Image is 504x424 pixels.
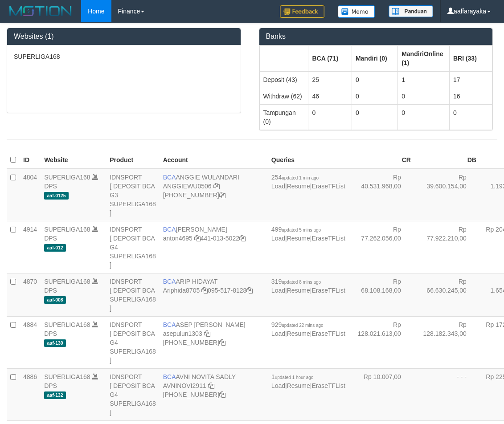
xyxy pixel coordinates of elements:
td: IDNSPORT [ DEPOSIT BCA SUPERLIGA168 ] [106,273,160,316]
td: Tampungan (0) [259,104,308,130]
a: EraseTFList [311,183,345,190]
td: IDNSPORT [ DEPOSIT BCA G4 SUPERLIGA168 ] [106,221,160,273]
td: Rp 10.007,00 [349,368,414,420]
span: BCA [163,321,176,328]
th: Group: activate to sort column ascending [259,45,308,71]
td: DPS [41,316,106,368]
span: | | [271,321,345,337]
td: IDNSPORT [ DEPOSIT BCA G4 SUPERLIGA168 ] [106,368,160,420]
h3: Websites (1) [14,33,234,41]
td: Rp 77.262.056,00 [349,221,414,273]
th: DB [414,151,480,169]
a: asepulun1303 [163,330,202,337]
img: MOTION_logo.png [7,4,74,18]
td: Rp 40.531.968,00 [349,169,414,221]
a: anton4695 [163,235,193,242]
span: updated 22 mins ago [282,323,323,328]
td: Deposit (43) [259,71,308,88]
span: aaf-130 [44,339,66,347]
th: Product [106,151,160,169]
h3: Banks [266,33,486,41]
a: SUPERLIGA168 [44,278,90,285]
a: Copy asepulun1303 to clipboard [204,330,210,337]
a: EraseTFList [311,330,345,337]
a: Resume [287,235,310,242]
td: IDNSPORT [ DEPOSIT BCA G4 SUPERLIGA168 ] [106,316,160,368]
a: Copy 4062213373 to clipboard [219,192,225,199]
td: 17 [449,71,492,88]
td: 4884 [20,316,41,368]
span: aaf-132 [44,391,66,399]
span: BCA [163,373,176,380]
span: 1 [271,373,314,380]
th: Group: activate to sort column ascending [398,45,450,71]
td: 4870 [20,273,41,316]
a: Resume [287,183,310,190]
span: BCA [163,226,176,233]
th: Group: activate to sort column ascending [352,45,397,71]
span: | | [271,226,345,242]
a: Ariphida8705 [163,287,200,294]
th: ID [20,151,41,169]
th: Group: activate to sort column ascending [449,45,492,71]
td: [PERSON_NAME] 441-013-5022 [160,221,268,273]
td: 1 [398,71,450,88]
td: Rp 128.021.613,00 [349,316,414,368]
a: SUPERLIGA168 [44,321,90,328]
a: Load [271,183,285,190]
th: Website [41,151,106,169]
a: Resume [287,330,310,337]
td: DPS [41,169,106,221]
span: 319 [271,278,321,285]
td: IDNSPORT [ DEPOSIT BCA G3 SUPERLIGA168 ] [106,169,160,221]
span: BCA [163,174,176,181]
th: Group: activate to sort column ascending [308,45,352,71]
a: Copy 0955178128 to clipboard [246,287,253,294]
span: updated 5 mins ago [282,228,321,232]
td: 0 [352,71,397,88]
a: Copy anton4695 to clipboard [194,235,201,242]
img: Button%20Memo.svg [338,5,375,18]
td: 25 [308,71,352,88]
td: 0 [352,104,397,130]
p: SUPERLIGA168 [14,52,234,61]
a: SUPERLIGA168 [44,174,90,181]
span: aaf-0125 [44,192,69,200]
th: Queries [268,151,349,169]
td: Rp 39.600.154,00 [414,169,480,221]
a: Resume [287,382,310,389]
a: Load [271,382,285,389]
td: Withdraw (62) [259,88,308,104]
span: aaf-012 [44,244,66,252]
th: Account [160,151,268,169]
td: 4886 [20,368,41,420]
td: 4804 [20,169,41,221]
a: Resume [287,287,310,294]
a: EraseTFList [311,382,345,389]
span: updated 8 mins ago [282,280,321,285]
a: Copy AVNINOVI2911 to clipboard [208,382,214,389]
span: aaf-008 [44,296,66,304]
span: BCA [163,278,176,285]
a: SUPERLIGA168 [44,373,90,380]
a: SUPERLIGA168 [44,226,90,233]
td: ASEP [PERSON_NAME] [PHONE_NUMBER] [160,316,268,368]
span: 929 [271,321,324,328]
td: - - - [414,368,480,420]
a: AVNINOVI2911 [163,382,206,389]
td: DPS [41,368,106,420]
a: Load [271,287,285,294]
td: Rp 66.630.245,00 [414,273,480,316]
td: 0 [352,88,397,104]
a: Copy Ariphida8705 to clipboard [201,287,208,294]
img: panduan.png [389,5,433,17]
a: Copy 4062281875 to clipboard [219,339,225,346]
span: updated 1 hour ago [275,375,314,380]
a: Copy 4410135022 to clipboard [239,235,246,242]
td: 0 [398,88,450,104]
td: 46 [308,88,352,104]
span: 254 [271,174,319,181]
span: 499 [271,226,321,233]
td: 0 [398,104,450,130]
td: 4914 [20,221,41,273]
